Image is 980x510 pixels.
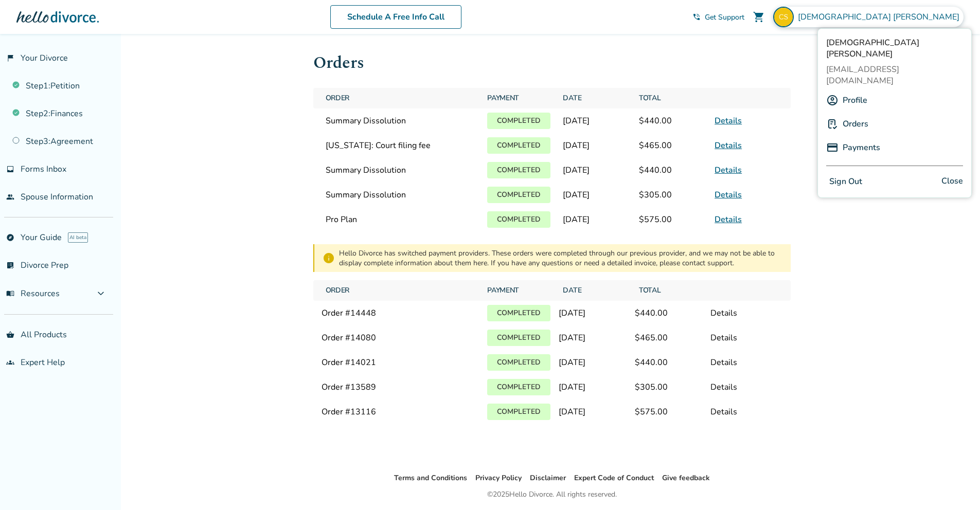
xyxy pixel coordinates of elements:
[487,354,550,371] p: Completed
[326,189,475,201] span: Summary Dissolution
[487,305,550,321] p: Completed
[635,280,706,301] span: Total
[635,332,706,343] div: $ 465.00
[705,12,744,22] span: Get Support
[635,88,706,108] span: Total
[773,7,794,27] img: cseymour100@gmail.com
[483,88,555,108] span: Payment
[6,233,14,242] span: explore
[635,406,706,417] div: $ 575.00
[635,111,706,131] span: $440.00
[559,406,630,417] div: [DATE]
[559,332,630,343] div: [DATE]
[6,289,14,298] span: menu_book
[6,165,14,173] span: inbox
[715,189,742,201] a: Details
[487,488,617,501] div: © 2025 Hello Divorce. All rights reserved.
[826,64,963,86] span: [EMAIL_ADDRESS][DOMAIN_NAME]
[559,357,630,368] div: [DATE]
[322,406,479,417] div: Order # 13116
[826,141,839,154] img: P
[635,185,706,205] span: $305.00
[326,165,475,176] span: Summary Dissolution
[715,140,742,151] a: Details
[635,381,706,393] div: $ 305.00
[330,5,461,29] a: Schedule A Free Info Call
[635,307,706,319] div: $ 440.00
[322,332,479,343] div: Order # 14080
[753,11,765,23] span: shopping_cart
[826,94,839,106] img: A
[559,381,630,393] div: [DATE]
[322,357,479,368] div: Order # 14021
[322,381,479,393] div: Order # 13589
[394,473,467,483] a: Terms and Conditions
[530,472,566,484] li: Disclaimer
[322,280,479,301] span: Order
[323,252,335,264] span: info
[487,404,550,420] p: Completed
[826,174,865,189] button: Sign Out
[635,357,706,368] div: $ 440.00
[322,307,479,319] div: Order # 14448
[559,111,630,131] span: [DATE]
[6,54,14,62] span: flag_2
[322,88,479,108] span: Order
[798,11,964,23] span: [DEMOGRAPHIC_DATA] [PERSON_NAME]
[574,473,654,483] a: Expert Code of Conduct
[559,210,630,229] span: [DATE]
[843,114,868,134] a: Orders
[692,12,744,22] a: phone_in_talkGet Support
[487,211,550,228] p: Completed
[6,193,14,201] span: people
[326,140,475,151] span: [US_STATE]: Court filing fee
[635,210,706,229] span: $575.00
[710,406,782,417] div: Details
[843,138,880,157] a: Payments
[475,473,522,483] a: Privacy Policy
[635,160,706,180] span: $440.00
[313,50,791,76] h1: Orders
[487,330,550,346] p: Completed
[559,88,630,108] span: Date
[559,160,630,180] span: [DATE]
[559,280,630,301] span: Date
[6,358,14,367] span: groups
[710,332,782,343] div: Details
[843,90,867,110] a: Profile
[326,115,475,126] span: Summary Dissolution
[710,381,782,393] div: Details
[487,379,550,395] p: Completed
[715,115,742,126] a: Details
[21,163,66,175] span: Forms Inbox
[6,331,14,339] span: shopping_basket
[559,185,630,205] span: [DATE]
[559,136,630,155] span: [DATE]
[487,113,550,129] p: Completed
[715,214,742,225] a: Details
[6,288,60,299] span: Resources
[662,472,710,484] li: Give feedback
[487,137,550,154] p: Completed
[715,165,742,176] a: Details
[692,13,701,21] span: phone_in_talk
[487,162,550,178] p: Completed
[483,280,555,301] span: Payment
[710,357,782,368] div: Details
[559,307,630,319] div: [DATE]
[6,261,14,269] span: list_alt_check
[929,461,980,510] iframe: Chat Widget
[826,37,963,60] span: [DEMOGRAPHIC_DATA] [PERSON_NAME]
[95,287,107,300] span: expand_more
[326,214,475,225] span: Pro Plan
[68,232,88,243] span: AI beta
[339,248,782,268] div: Hello Divorce has switched payment providers. These orders were completed through our previous pr...
[710,307,782,319] div: Details
[635,136,706,155] span: $465.00
[487,187,550,203] p: Completed
[941,174,963,189] span: Close
[826,118,839,130] img: P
